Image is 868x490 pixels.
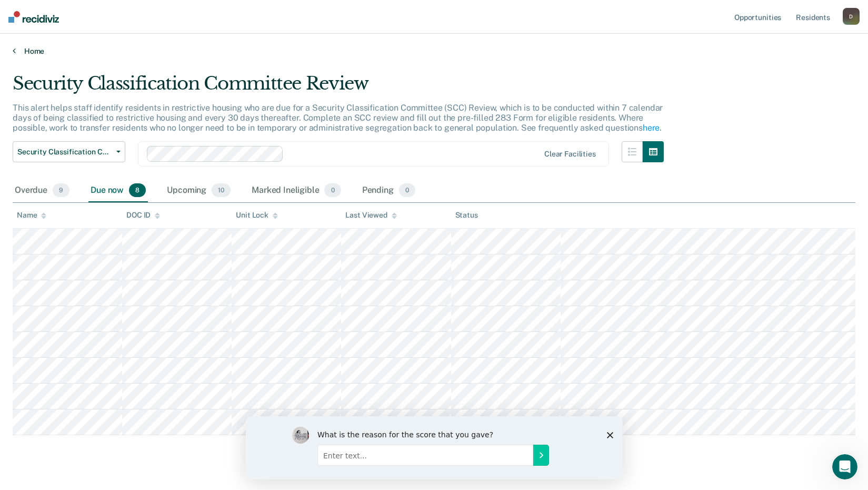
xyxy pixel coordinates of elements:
[53,183,69,197] span: 9
[165,179,233,202] div: Upcoming10
[360,179,417,202] div: Pending0
[345,211,396,220] div: Last Viewed
[13,103,663,133] p: This alert helps staff identify residents in restrictive housing who are due for a Security Class...
[399,183,415,197] span: 0
[643,123,660,133] a: here
[88,179,148,202] div: Due now8
[843,8,860,25] button: D
[8,11,59,23] img: Recidiviz
[13,141,125,162] button: Security Classification Committee Review
[17,148,112,156] span: Security Classification Committee Review
[212,183,231,197] span: 10
[13,46,855,56] a: Home
[129,183,146,197] span: 8
[13,179,72,202] div: Overdue9
[17,211,46,220] div: Name
[324,183,341,197] span: 0
[250,179,343,202] div: Marked Ineligible0
[246,416,623,479] iframe: Survey by Kim from Recidiviz
[126,211,160,220] div: DOC ID
[455,211,478,220] div: Status
[236,211,278,220] div: Unit Lock
[544,150,596,159] div: Clear facilities
[13,73,664,103] div: Security Classification Committee Review
[832,454,857,479] iframe: Intercom live chat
